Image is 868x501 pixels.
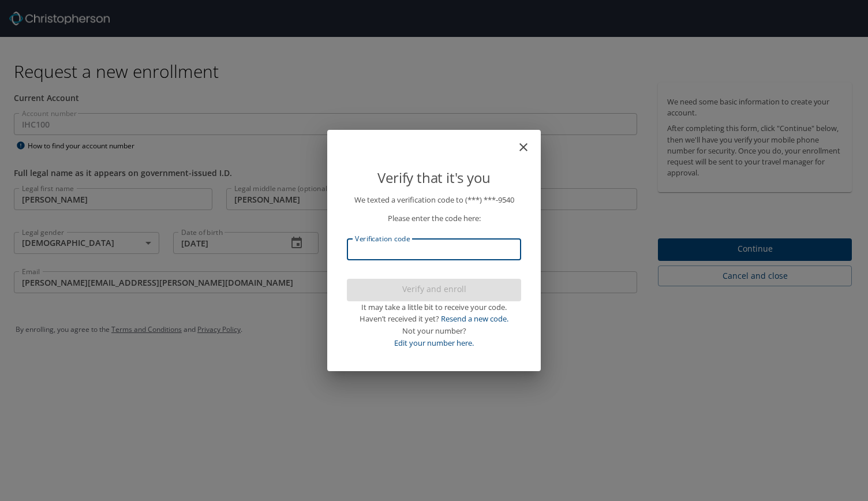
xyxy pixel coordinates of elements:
p: Please enter the code here: [347,212,521,225]
a: Resend a new code. [441,313,508,324]
button: close [522,134,536,148]
div: Haven’t received it yet? [347,313,521,325]
p: We texted a verification code to (***) ***- 9540 [347,194,521,206]
p: Verify that it's you [347,167,521,189]
div: Not your number? [347,325,521,337]
a: Edit your number here. [394,338,474,348]
div: It may take a little bit to receive your code. [347,301,521,313]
